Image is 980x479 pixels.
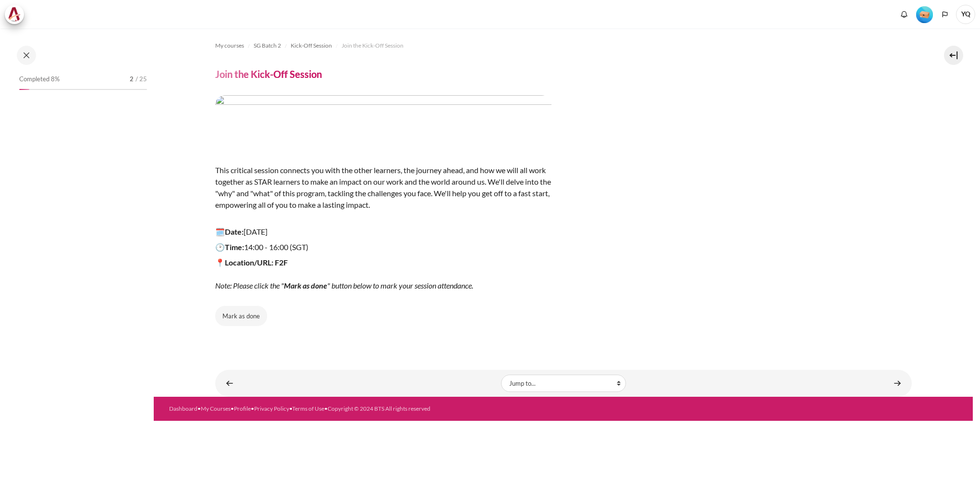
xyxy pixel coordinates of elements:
[888,374,907,392] a: Lesson 1 Videos (17 min.) ►
[215,281,473,290] em: Note: Please click the " " button below to mark your session attendance.
[215,153,551,222] p: This critical session connects you with the other learners, the journey ahead, and how we will al...
[916,5,933,23] div: Level #1
[291,41,332,50] span: Kick-Off Session
[215,306,267,326] button: Mark Join the Kick-Off Session as done
[201,405,231,412] a: My Courses
[215,68,322,80] h4: Join the Kick-Off Session
[215,40,244,51] a: My courses
[215,242,244,252] strong: 🕑Time:
[130,75,134,84] span: 2
[19,89,29,90] div: 8%
[19,75,60,84] span: Completed 8%
[328,405,430,412] a: Copyright © 2024 BTS All rights reserved
[220,374,239,392] a: ◄ Your Buddy Group!
[254,40,281,51] a: SG Batch 2
[897,7,911,22] div: Show notification window with no new notifications
[5,5,29,24] a: Architeck Architeck
[284,281,327,290] strong: Mark as done
[215,226,551,238] p: [DATE]
[956,5,975,24] span: YQ
[342,40,404,51] a: Join the Kick-Off Session
[154,28,973,397] section: Content
[244,242,308,252] span: 14:00 - 16:00 (SGT)
[215,41,244,50] span: My courses
[254,405,289,412] a: Privacy Policy
[912,5,937,23] a: Level #1
[215,258,288,267] strong: 📍Location/URL: F2F
[135,75,147,84] span: / 25
[342,41,404,50] span: Join the Kick-Off Session
[215,340,912,341] iframe: Join the Kick-Off Session
[938,7,952,22] button: Languages
[215,38,912,53] nav: Navigation bar
[254,41,281,50] span: SG Batch 2
[169,404,610,413] div: • • • • •
[234,405,251,412] a: Profile
[8,7,21,22] img: Architeck
[916,6,933,23] img: Level #1
[956,5,975,24] a: User menu
[291,40,332,51] a: Kick-Off Session
[215,227,244,236] strong: 🗓️Date:
[292,405,324,412] a: Terms of Use
[169,405,197,412] a: Dashboard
